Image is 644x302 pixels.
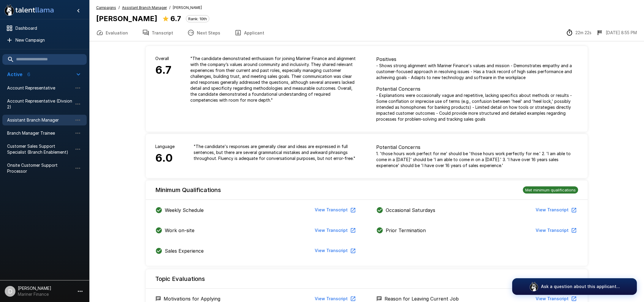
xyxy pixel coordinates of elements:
[606,30,637,36] p: [DATE] 8:55 PM
[566,29,591,36] div: The time between starting and completing the interview
[96,14,157,23] b: [PERSON_NAME]
[523,188,578,192] span: Met minimum qualifications
[194,144,357,161] p: " The candidate's responses are generally clear and ideas are expressed in full sentences, but th...
[312,225,357,236] button: View Transcript
[170,14,181,23] b: 6.7
[186,16,209,21] span: Rank: 10th
[533,225,578,236] button: View Transcript
[155,62,171,79] h6: 6.7
[575,30,591,36] p: 22m 22s
[180,24,227,41] button: Next Steps
[376,144,578,151] p: Potential Concerns
[96,5,116,10] u: Campaigns
[596,29,637,36] div: The date and time when the interview was completed
[376,151,578,169] p: 1. 'those hours work perfect for me' should be 'those hours work perfectly for me.' 2. 'I am able...
[155,150,175,167] h6: 6.0
[541,284,620,290] p: Ask a question about this applicant...
[165,207,204,214] p: Weekly Schedule
[155,144,175,150] p: Language
[190,56,357,103] p: " The candidate demonstrated enthusiasm for joining Mariner Finance and alignment with the compan...
[376,56,578,63] p: Positives
[227,24,271,41] button: Applicant
[376,85,578,92] p: Potential Concerns
[173,5,202,11] span: [PERSON_NAME]
[135,24,180,41] button: Transcript
[155,274,205,284] h6: Topic Evaluations
[376,63,578,81] p: - Shows strong alignment with Mariner Finance's values and mission - Demonstrates empathy and a c...
[529,282,539,291] img: logo_glasses@2x.png
[118,5,120,11] span: /
[165,227,194,234] p: Work on-site
[376,92,578,122] p: - Explanations were occasionally vague and repetitive, lacking specifics about methods or results...
[165,247,204,254] p: Sales Experience
[533,205,578,216] button: View Transcript
[312,205,357,216] button: View Transcript
[386,227,426,234] p: Prior Termination
[89,24,135,41] button: Evaluation
[169,5,170,11] span: /
[386,207,435,214] p: Occasional Saturdays
[155,185,221,195] h6: Minimum Qualifications
[312,245,357,256] button: View Transcript
[155,56,171,62] p: Overall
[122,5,167,10] u: Assistant Branch Manager
[512,278,637,295] button: Ask a question about this applicant...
